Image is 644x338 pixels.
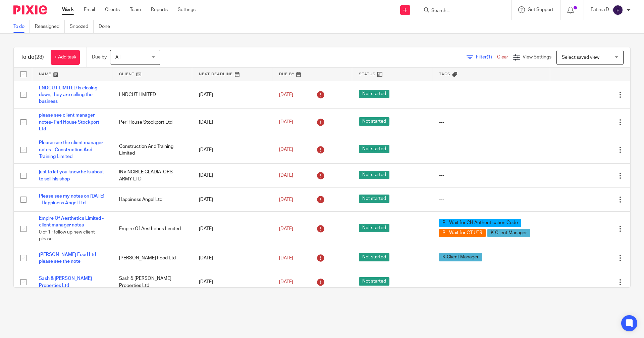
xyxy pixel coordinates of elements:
[151,6,168,13] a: Reports
[279,147,293,152] span: [DATE]
[112,164,193,187] td: INVINCIBLE GLADIATORS ARMY LTD
[497,55,508,59] a: Clear
[39,170,104,181] a: just to let you know he is about to sell his shop
[528,7,553,12] span: Get Support
[39,230,95,242] span: 0 of 1 · follow up new client please
[112,187,193,211] td: Happiness Angel Ltd
[35,54,44,60] span: (23)
[359,253,389,261] span: Not started
[279,256,293,260] span: [DATE]
[439,72,450,76] span: Tags
[39,194,104,205] a: Please see my notes on [DATE] - Happiness Angel Ltd
[591,6,609,13] p: Fatima D
[39,276,92,288] a: Sash & [PERSON_NAME] Properties Ltd
[192,136,272,164] td: [DATE]
[112,81,193,109] td: LNDCUT LIMITED
[439,253,482,261] span: K-Client Manager
[39,252,98,264] a: [PERSON_NAME] Food Ltd- please see the note
[70,20,94,33] a: Snoozed
[439,229,486,237] span: P - Wait for CT UTR
[112,109,193,136] td: Peri House Stockport Ltd
[62,6,74,13] a: Work
[20,54,44,61] h1: To do
[279,173,293,178] span: [DATE]
[192,246,272,270] td: [DATE]
[112,270,193,294] td: Sash & [PERSON_NAME] Properties Ltd
[439,119,543,126] div: ---
[279,280,293,284] span: [DATE]
[562,55,599,60] span: Select saved view
[105,6,120,13] a: Clients
[92,54,107,60] p: Due by
[523,55,551,59] span: View Settings
[178,6,196,13] a: Settings
[431,8,491,14] input: Search
[112,246,193,270] td: [PERSON_NAME] Food Ltd
[487,229,530,237] span: K-Client Manager
[359,90,389,98] span: Not started
[192,164,272,187] td: [DATE]
[439,146,543,153] div: ---
[192,270,272,294] td: [DATE]
[39,86,97,104] a: LNDCUT LIMITED is closing down, they are selling the business
[279,226,293,231] span: [DATE]
[192,81,272,109] td: [DATE]
[359,277,389,286] span: Not started
[359,195,389,203] span: Not started
[439,172,543,179] div: ---
[192,187,272,211] td: [DATE]
[112,136,193,164] td: Construction And Training Limited
[39,113,99,131] a: please see client manager notes- Peri House Stockport Ltd
[39,216,104,227] a: Empire Of Aesthetics Limited -client manager notes
[279,120,293,125] span: [DATE]
[112,212,193,246] td: Empire Of Aesthetics Limited
[84,6,95,13] a: Email
[115,55,120,60] span: All
[192,212,272,246] td: [DATE]
[99,20,115,33] a: Done
[359,171,389,179] span: Not started
[279,197,293,202] span: [DATE]
[439,279,543,285] div: ---
[279,92,293,97] span: [DATE]
[13,5,47,14] img: Pixie
[51,50,80,65] a: + Add task
[439,219,521,227] span: P - Wait for CH Authentication Code
[192,109,272,136] td: [DATE]
[359,145,389,153] span: Not started
[487,55,492,59] span: (1)
[359,224,389,232] span: Not started
[13,20,30,33] a: To do
[39,140,103,159] a: Please see the client manager notes - Construction And Training Limited
[130,6,141,13] a: Team
[612,5,623,15] img: svg%3E
[476,55,497,59] span: Filter
[439,196,543,203] div: ---
[439,91,543,98] div: ---
[35,20,65,33] a: Reassigned
[359,117,389,126] span: Not started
